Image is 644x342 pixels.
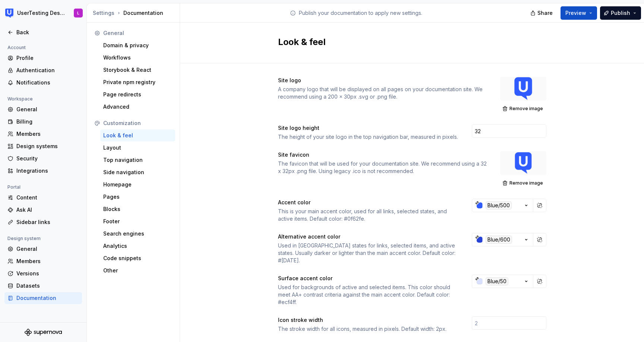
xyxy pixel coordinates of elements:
[100,101,175,113] a: Advanced
[100,76,175,88] a: Private npm registry
[278,124,458,132] div: Site logo height
[278,133,458,141] div: The height of your site logo in the top navigation bar, measured in pixels.
[565,9,586,17] span: Preview
[4,26,82,38] a: Back
[16,118,79,125] div: Billing
[103,242,172,250] div: Analytics
[16,29,79,36] div: Back
[278,160,487,175] div: The favicon that will be used for your documentation site. We recommend using a 32 x 32px .png fi...
[103,103,172,111] div: Advanced
[100,203,175,215] a: Blocks
[299,9,422,17] p: Publish your documentation to apply new settings.
[4,216,82,228] a: Sidebar links
[93,9,114,17] button: Settings
[4,52,82,64] a: Profile
[100,142,175,154] a: Layout
[5,9,14,17] img: 41adf70f-fc1c-4662-8e2d-d2ab9c673b1b.png
[16,282,79,290] div: Datasets
[4,64,82,76] a: Authentication
[278,275,458,282] div: Surface accent color
[16,54,79,62] div: Profile
[4,183,23,192] div: Portal
[16,79,79,86] div: Notifications
[16,155,79,162] div: Security
[16,258,79,265] div: Members
[278,316,458,324] div: Icon stroke width
[16,143,79,150] div: Design systems
[278,151,487,159] div: Site favicon
[4,128,82,140] a: Members
[16,106,79,113] div: General
[4,204,82,216] a: Ask AI
[100,154,175,166] a: Top navigation
[103,54,172,61] div: Workflows
[16,67,79,74] div: Authentication
[278,199,458,206] div: Accent color
[4,116,82,128] a: Billing
[500,103,546,114] button: Remove image
[4,234,44,243] div: Design system
[278,208,458,223] div: This is your main accent color, used for all links, selected states, and active items. Default co...
[100,64,175,76] a: Storybook & React
[537,9,553,17] span: Share
[4,140,82,152] a: Design systems
[103,267,172,274] div: Other
[93,9,177,17] div: Documentation
[278,325,458,333] div: The stroke width for all icons, measured in pixels. Default width: 2px.
[103,29,172,37] div: General
[103,119,172,127] div: Customization
[4,255,82,267] a: Members
[4,43,29,52] div: Account
[4,103,82,115] a: General
[100,89,175,100] a: Page redirects
[472,124,546,138] input: 28
[17,9,65,17] div: UserTesting Design System
[100,39,175,51] a: Domain & privacy
[4,153,82,164] a: Security
[100,179,175,191] a: Homepage
[561,6,597,20] button: Preview
[103,193,172,201] div: Pages
[16,245,79,253] div: General
[4,280,82,292] a: Datasets
[100,252,175,264] a: Code snippets
[100,191,175,203] a: Pages
[100,215,175,227] a: Footer
[103,79,172,86] div: Private npm registry
[4,243,82,255] a: General
[1,5,85,21] button: UserTesting Design SystemL
[611,9,630,17] span: Publish
[4,95,36,103] div: Workspace
[486,201,512,210] div: Blue/500
[16,206,79,214] div: Ask AI
[472,275,533,288] button: Blue/50
[4,192,82,204] a: Content
[16,130,79,138] div: Members
[278,284,458,306] div: Used for backgrounds of active and selected items. This color should meet AA+ contrast criteria a...
[486,277,508,285] div: Blue/50
[103,66,172,74] div: Storybook & React
[4,268,82,279] a: Versions
[278,233,458,240] div: Alternative accent color
[472,199,533,212] button: Blue/500
[25,329,62,336] svg: Supernova Logo
[100,52,175,64] a: Workflows
[278,36,537,48] h2: Look & feel
[100,265,175,277] a: Other
[103,132,172,139] div: Look & feel
[600,6,641,20] button: Publish
[103,255,172,262] div: Code snippets
[16,218,79,226] div: Sidebar links
[77,10,79,16] div: L
[16,270,79,277] div: Versions
[103,218,172,225] div: Footer
[472,316,546,330] input: 2
[4,77,82,89] a: Notifications
[103,169,172,176] div: Side navigation
[509,106,543,112] span: Remove image
[16,194,79,201] div: Content
[100,166,175,178] a: Side navigation
[100,240,175,252] a: Analytics
[100,228,175,240] a: Search engines
[4,292,82,304] a: Documentation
